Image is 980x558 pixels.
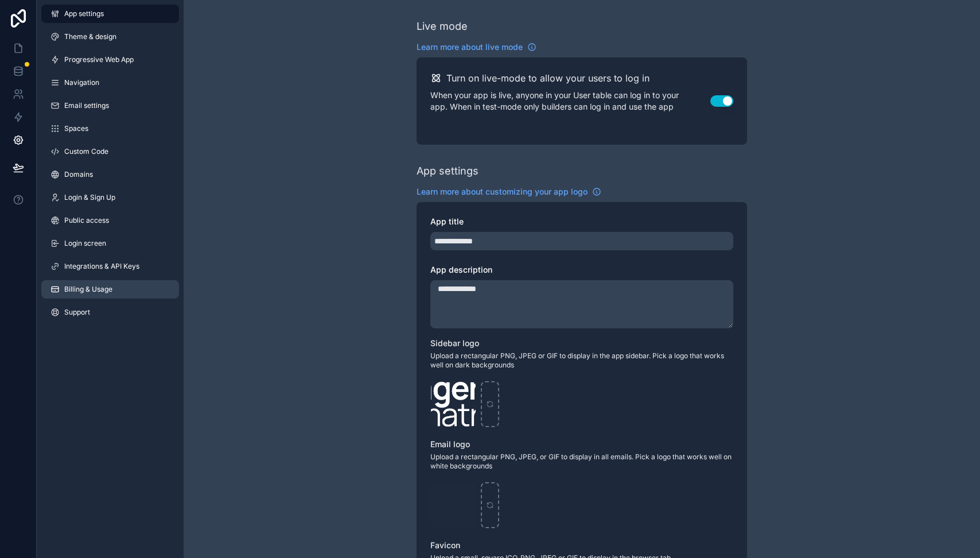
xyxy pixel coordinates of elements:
span: Custom Code [64,147,108,156]
a: Login screen [41,234,179,253]
span: Login & Sign Up [64,193,115,202]
span: Sidebar logo [430,338,479,348]
span: Email settings [64,101,109,110]
span: Public access [64,216,109,225]
a: Spaces [41,119,179,138]
div: Live mode [417,18,468,34]
a: Support [41,303,179,321]
span: Upload a rectangular PNG, JPEG, or GIF to display in all emails. Pick a logo that works well on w... [430,452,733,471]
p: When your app is live, anyone in your User table can log in to your app. When in test-mode only b... [430,90,710,113]
span: Learn more about customizing your app logo [417,186,588,197]
a: Domains [41,165,179,184]
a: Navigation [41,73,179,92]
a: Login & Sign Up [41,188,179,207]
a: Theme & design [41,28,179,46]
span: App description [430,265,492,274]
span: Domains [64,170,93,179]
span: Email logo [430,439,470,449]
a: Custom Code [41,142,179,161]
span: Learn more about live mode [417,41,523,53]
span: Theme & design [64,32,116,41]
span: Login screen [64,239,106,248]
a: Public access [41,211,179,230]
a: App settings [41,5,179,23]
span: Progressive Web App [64,55,134,64]
a: Email settings [41,96,179,115]
span: Spaces [64,124,88,133]
a: Billing & Usage [41,280,179,299]
a: Progressive Web App [41,51,179,69]
a: Integrations & API Keys [41,257,179,276]
div: App settings [417,163,479,179]
span: Billing & Usage [64,285,112,294]
h2: Turn on live-mode to allow your users to log in [446,71,650,85]
span: Navigation [64,78,99,87]
span: Support [64,308,90,317]
span: Integrations & API Keys [64,262,139,271]
span: Favicon [430,540,460,550]
span: Upload a rectangular PNG, JPEG or GIF to display in the app sidebar. Pick a logo that works well ... [430,351,733,370]
a: Learn more about customizing your app logo [417,186,601,197]
a: Learn more about live mode [417,41,536,53]
span: App title [430,216,464,226]
span: App settings [64,9,104,18]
